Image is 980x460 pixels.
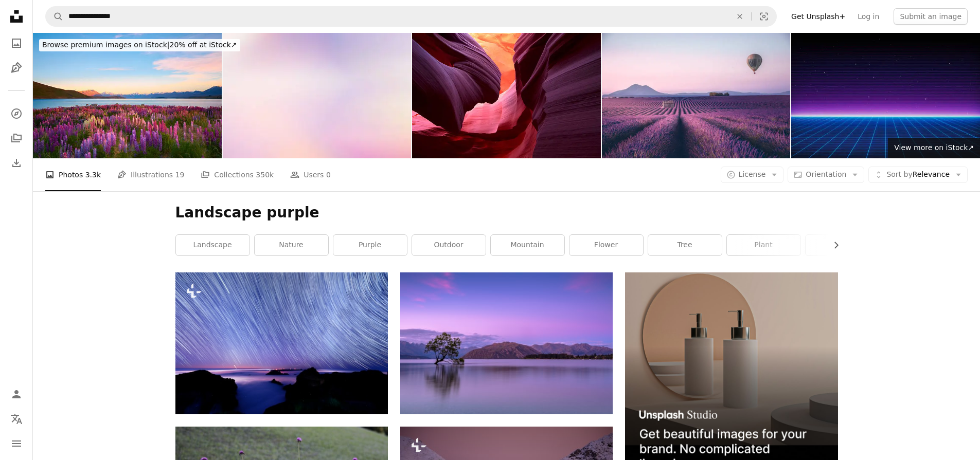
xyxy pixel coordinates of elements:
a: outdoor [412,235,486,255]
a: nature [255,235,328,255]
a: mountain [491,235,564,255]
a: Get Unsplash+ [785,8,851,25]
span: 350k [256,169,274,180]
a: flower [569,235,643,255]
a: Photos [6,33,27,53]
a: purple [333,235,407,255]
button: Orientation [788,167,864,183]
img: a star trail is seen in the sky above the ocean [175,272,388,414]
span: Sort by [886,170,912,178]
span: License [739,170,766,178]
a: tree [648,235,722,255]
span: 20% off at iStock ↗ [42,41,237,49]
a: Download History [6,153,27,173]
button: Menu [6,433,27,454]
a: Log in [851,8,885,25]
span: Browse premium images on iStock | [42,41,169,49]
span: 0 [326,169,331,180]
img: Landscape image of lower Antelope Canyon in stunning colors [412,33,601,158]
button: Search Unsplash [46,7,63,26]
span: Orientation [806,170,846,178]
button: Language [6,409,27,429]
button: Sort byRelevance [868,167,968,183]
a: a star trail is seen in the sky above the ocean [175,339,388,348]
span: View more on iStock ↗ [894,143,974,152]
button: Visual search [752,7,776,26]
img: Retro Sci-Fi Background Futuristic landscape of the 80`s. Digital Cyber Surface. Suitable for des... [791,33,980,158]
a: scenery [806,235,879,255]
a: Log in / Sign up [6,384,27,404]
a: Collections 350k [201,158,274,191]
a: tree on body of water near mountains [400,339,613,348]
button: scroll list to the right [827,235,838,255]
button: License [721,167,784,183]
a: Browse premium images on iStock|20% off at iStock↗ [33,33,246,58]
h1: Landscape purple [175,204,838,222]
a: View more on iStock↗ [888,138,980,158]
button: Submit an image [894,8,968,25]
img: tree on body of water near mountains [400,272,613,414]
form: Find visuals sitewide [45,6,777,27]
span: 19 [175,169,185,180]
img: abstract blur beauty sunset skyline scene with pastel color background design as banner, ads and ... [223,33,412,158]
a: Users 0 [290,158,331,191]
a: Collections [6,128,27,149]
a: plant [727,235,800,255]
a: Illustrations 19 [117,158,184,191]
a: Explore [6,103,27,124]
a: Home — Unsplash [6,6,27,29]
a: landscape [176,235,250,255]
img: Endless lavender field in Provence, France [602,33,791,158]
a: Illustrations [6,58,27,78]
button: Clear [728,7,751,26]
span: Relevance [886,170,950,180]
img: Lupins Of Lake Tekapo [33,33,222,158]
